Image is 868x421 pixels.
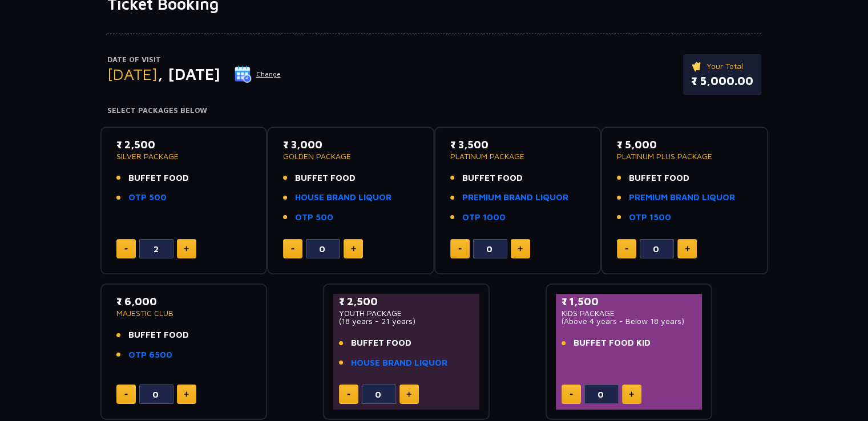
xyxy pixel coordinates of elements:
p: ₹ 3,000 [283,137,418,152]
span: [DATE] [107,64,158,83]
p: ₹ 2,500 [339,294,474,309]
a: OTP 500 [128,191,167,204]
p: GOLDEN PACKAGE [283,152,418,160]
p: PLATINUM PACKAGE [450,152,586,160]
img: ticket [691,60,703,72]
span: BUFFET FOOD [128,172,189,185]
p: KIDS PACKAGE [562,309,697,317]
span: , [DATE] [158,64,220,83]
p: Date of Visit [107,54,281,66]
img: plus [184,391,189,397]
button: Change [234,65,281,83]
p: SILVER PACKAGE [116,152,252,160]
h4: Select Packages Below [107,106,761,115]
img: plus [406,391,411,397]
a: OTP 1000 [462,211,506,224]
a: OTP 6500 [128,349,172,362]
p: Your Total [691,60,753,72]
img: plus [351,246,356,252]
a: PREMIUM BRAND LIQUOR [629,191,735,204]
img: minus [458,248,462,250]
img: minus [124,394,128,395]
img: plus [518,246,523,252]
p: ₹ 6,000 [116,294,252,309]
img: minus [347,394,350,395]
span: BUFFET FOOD KID [574,337,651,350]
img: minus [625,248,628,250]
a: PREMIUM BRAND LIQUOR [462,191,568,204]
img: minus [291,248,294,250]
img: minus [570,394,573,395]
p: ₹ 3,500 [450,137,586,152]
span: BUFFET FOOD [128,329,189,342]
a: OTP 1500 [629,211,671,224]
p: (Above 4 years - Below 18 years) [562,317,697,325]
p: (18 years - 21 years) [339,317,474,325]
span: BUFFET FOOD [351,337,411,350]
p: ₹ 2,500 [116,137,252,152]
span: BUFFET FOOD [295,172,356,185]
p: ₹ 5,000 [617,137,752,152]
img: plus [184,246,189,252]
p: MAJESTIC CLUB [116,309,252,317]
p: YOUTH PACKAGE [339,309,474,317]
span: BUFFET FOOD [462,172,523,185]
p: PLATINUM PLUS PACKAGE [617,152,752,160]
p: ₹ 5,000.00 [691,72,753,90]
img: plus [629,391,634,397]
p: ₹ 1,500 [562,294,697,309]
span: BUFFET FOOD [629,172,689,185]
img: minus [124,248,128,250]
a: OTP 500 [295,211,333,224]
a: HOUSE BRAND LIQUOR [351,357,447,370]
a: HOUSE BRAND LIQUOR [295,191,391,204]
img: plus [685,246,690,252]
